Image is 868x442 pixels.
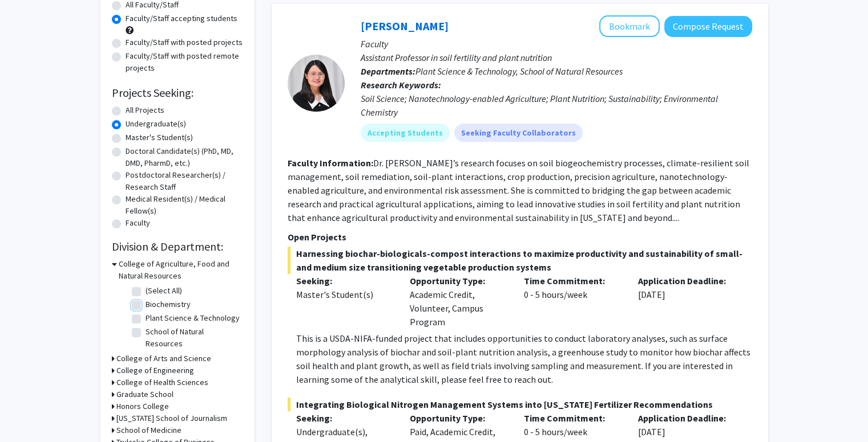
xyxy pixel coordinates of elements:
[288,230,752,244] p: Open Projects
[112,86,243,100] h2: Projects Seeking:
[146,285,182,297] label: (Select All)
[126,36,243,48] label: Faculty/Staff with posted projects
[296,274,393,288] p: Seeking:
[515,274,629,329] div: 0 - 5 hours/week
[410,411,507,425] p: Opportunity Type:
[664,16,752,37] button: Compose Request to Xiaoping Xin
[146,326,240,350] label: School of Natural Resources
[361,37,752,51] p: Faculty
[288,398,752,411] span: Integrating Biological Nitrogen Management Systems into [US_STATE] Fertilizer Recommendations
[116,400,169,412] h3: Honors College
[638,411,735,425] p: Application Deadline:
[126,132,193,144] label: Master's Student(s)
[288,247,752,274] span: Harnessing biochar-biologicals-compost interactions to maximize productivity and sustainability o...
[9,391,49,433] iframe: Chat
[126,217,150,229] label: Faculty
[415,66,623,77] span: Plant Science & Technology, School of Natural Resources
[126,13,237,24] label: Faculty/Staff accepting students
[401,274,515,329] div: Academic Credit, Volunteer, Campus Program
[629,274,744,329] div: [DATE]
[126,118,186,130] label: Undergraduate(s)
[524,274,621,288] p: Time Commitment:
[410,274,507,288] p: Opportunity Type:
[116,388,173,400] h3: Graduate School
[361,66,415,77] b: Departments:
[296,288,393,301] div: Master's Student(s)
[126,193,243,217] label: Medical Resident(s) / Medical Fellow(s)
[116,353,211,365] h3: College of Arts and Science
[288,157,373,169] b: Faculty Information:
[454,124,583,142] mat-chip: Seeking Faculty Collaborators
[119,258,243,282] h3: College of Agriculture, Food and Natural Resources
[361,124,450,142] mat-chip: Accepting Students
[296,411,393,425] p: Seeking:
[126,145,243,169] label: Doctoral Candidate(s) (PhD, MD, DMD, PharmD, etc.)
[599,15,660,37] button: Add Xiaoping Xin to Bookmarks
[116,365,194,376] h3: College of Engineering
[116,424,181,436] h3: School of Medicine
[361,92,752,119] div: Soil Science; Nanotechnology-enabled Agriculture; Plant Nutrition; Sustainability; Environmental ...
[296,331,752,386] p: This is a USDA-NIFA-funded project that includes opportunities to conduct laboratory analyses, su...
[126,50,243,74] label: Faculty/Staff with posted remote projects
[361,79,441,91] b: Research Keywords:
[126,104,164,116] label: All Projects
[116,376,208,388] h3: College of Health Sciences
[146,298,191,310] label: Biochemistry
[524,411,621,425] p: Time Commitment:
[112,240,243,253] h2: Division & Department:
[116,412,227,424] h3: [US_STATE] School of Journalism
[638,274,735,288] p: Application Deadline:
[361,19,449,33] a: [PERSON_NAME]
[288,157,749,223] fg-read-more: Dr. [PERSON_NAME]’s research focuses on soil biogeochemistry processes, climate-resilient soil ma...
[126,169,243,193] label: Postdoctoral Researcher(s) / Research Staff
[361,51,752,64] p: Assistant Professor in soil fertility and plant nutrition
[146,312,240,324] label: Plant Science & Technology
